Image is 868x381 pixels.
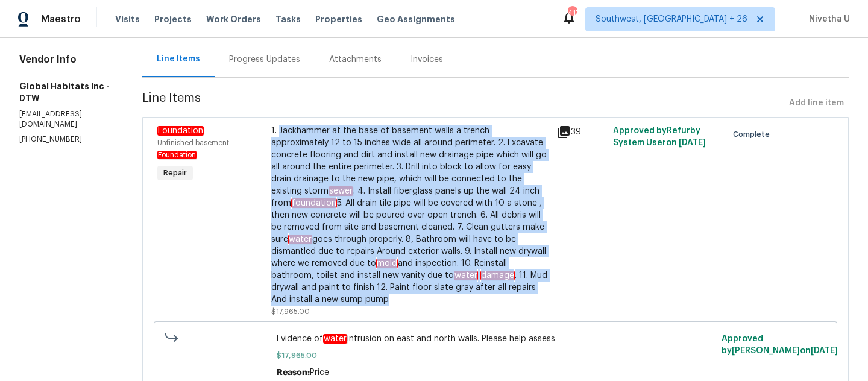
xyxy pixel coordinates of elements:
[568,7,576,19] div: 417
[377,13,455,25] span: Geo Assignments
[323,334,347,344] em: water
[613,127,706,147] span: Approved by Refurby System User on
[19,80,113,104] h5: Global Habitats Inc - DTW
[410,54,443,66] div: Invoices
[310,368,329,377] span: Price
[271,125,549,306] div: 1. Jackhammer at the base of basement walls a trench approximately 12 to 15 inches wide all aroun...
[679,139,706,147] span: [DATE]
[329,186,353,196] em: sewer
[19,54,113,66] h4: Vendor Info
[277,350,715,362] span: $17,965.00
[154,13,192,25] span: Projects
[556,125,606,139] div: 39
[722,335,838,355] span: Approved by [PERSON_NAME] on
[275,15,301,24] span: Tasks
[288,235,312,244] em: water
[277,368,310,377] span: Reason:
[157,151,197,159] em: Foundation
[733,128,775,140] span: Complete
[159,167,192,179] span: Repair
[315,13,362,25] span: Properties
[596,13,747,25] span: Southwest, [GEOGRAPHIC_DATA] + 26
[277,333,715,345] span: Evidence of intrusion on east and north walls. Please help assess
[157,53,200,65] div: Line Items
[454,271,478,280] em: water
[329,54,382,66] div: Attachments
[480,271,515,280] em: damage
[19,134,113,145] p: [PHONE_NUMBER]
[804,13,850,25] span: Nivetha U
[291,198,337,208] em: foundation
[206,13,261,25] span: Work Orders
[19,109,113,130] p: [EMAIL_ADDRESS][DOMAIN_NAME]
[142,92,784,115] span: Line Items
[811,347,838,355] span: [DATE]
[157,139,234,159] span: Unfinished basement -
[41,13,81,25] span: Maestro
[115,13,140,25] span: Visits
[376,259,398,268] em: mold
[157,126,204,136] em: Foundation
[271,308,310,315] span: $17,965.00
[229,54,300,66] div: Progress Updates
